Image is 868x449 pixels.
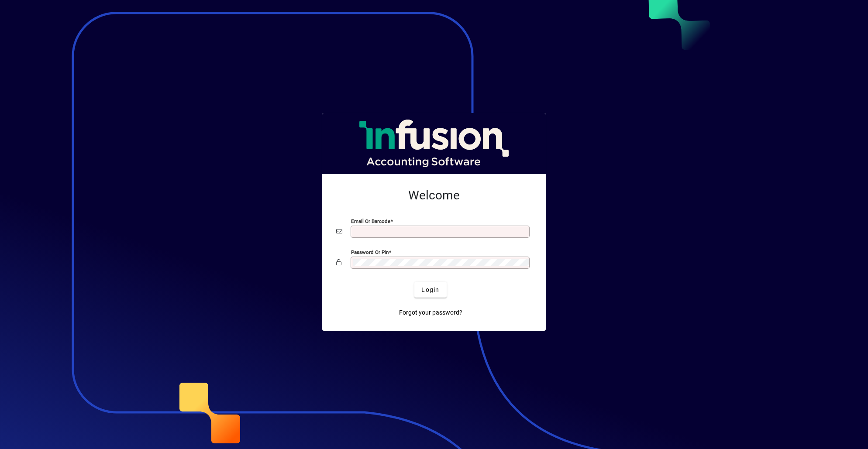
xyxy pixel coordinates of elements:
[414,282,446,298] button: Login
[421,285,439,295] span: Login
[351,218,390,224] mat-label: Email or Barcode
[336,188,532,203] h2: Welcome
[351,249,389,255] mat-label: Password or Pin
[396,305,466,320] a: Forgot your password?
[399,308,462,317] span: Forgot your password?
